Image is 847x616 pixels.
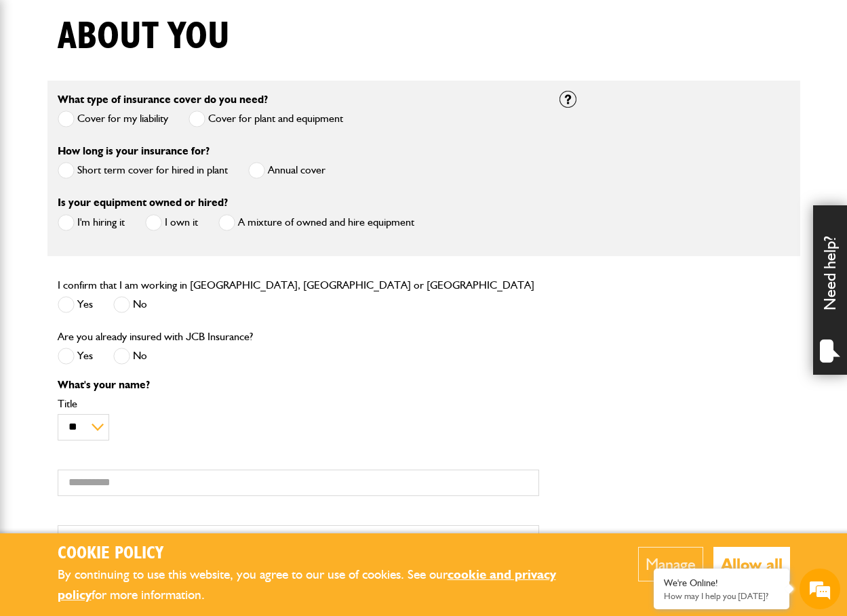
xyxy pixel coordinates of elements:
[664,577,779,589] div: We're Online!
[58,94,268,105] label: What type of insurance cover do you need?
[58,398,539,409] label: Title
[58,280,534,291] label: I confirm that I am working in [GEOGRAPHIC_DATA], [GEOGRAPHIC_DATA] or [GEOGRAPHIC_DATA]
[113,348,147,365] label: No
[638,547,703,581] button: Manage
[145,214,198,231] label: I own it
[58,567,556,603] a: cookie and privacy policy
[113,296,147,313] label: No
[58,110,168,127] label: Cover for my liability
[58,214,125,231] label: I'm hiring it
[248,162,326,179] label: Annual cover
[58,296,93,313] label: Yes
[58,379,539,390] p: What's your name?
[813,205,847,375] div: Need help?
[664,591,779,601] p: How may I help you today?
[58,146,210,157] label: How long is your insurance for?
[58,197,228,208] label: Is your equipment owned or hired?
[58,348,93,365] label: Yes
[713,547,790,581] button: Allow all
[218,214,414,231] label: A mixture of owned and hire equipment
[58,331,253,342] label: Are you already insured with JCB Insurance?
[58,14,230,60] h1: About you
[189,110,343,127] label: Cover for plant and equipment
[58,162,228,179] label: Short term cover for hired in plant
[58,564,597,606] p: By continuing to use this website, you agree to our use of cookies. See our for more information.
[58,543,597,564] h2: Cookie Policy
